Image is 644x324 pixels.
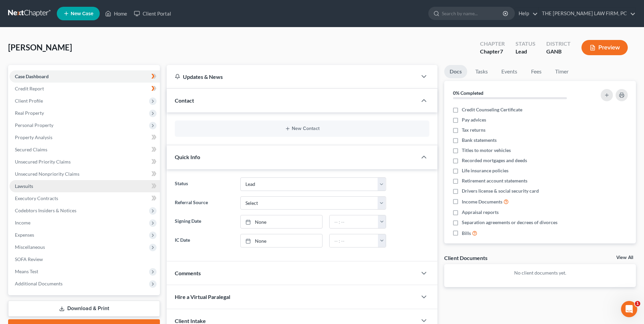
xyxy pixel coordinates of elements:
[442,7,504,20] input: Search by name...
[450,269,630,276] p: No client documents yet.
[15,256,43,262] span: SOFA Review
[15,147,47,152] span: Secured Claims
[480,48,505,56] div: Chapter
[462,188,539,194] span: Drivers license & social security card
[15,195,58,201] span: Executory Contracts
[175,154,200,160] span: Quick Info
[480,40,505,48] div: Chapter
[9,168,160,180] a: Unsecured Nonpriority Claims
[462,116,486,123] span: Pay advices
[635,301,640,306] span: 1
[15,171,79,177] span: Unsecured Nonpriority Claims
[15,98,43,104] span: Client Profile
[9,131,160,144] a: Property Analysis
[15,183,33,189] span: Lawsuits
[9,70,160,83] a: Case Dashboard
[9,253,160,265] a: SOFA Review
[15,134,52,140] span: Property Analysis
[525,65,547,78] a: Fees
[241,234,322,247] a: None
[180,126,424,131] button: New Contact
[8,301,160,317] a: Download & Print
[516,48,535,56] div: Lead
[546,40,571,48] div: District
[462,230,471,237] span: Bills
[15,268,38,274] span: Means Test
[9,83,160,95] a: Credit Report
[453,90,483,96] strong: 0% Completed
[330,215,378,228] input: -- : --
[9,156,160,168] a: Unsecured Priority Claims
[8,42,72,52] span: [PERSON_NAME]
[462,167,508,174] span: Life insurance policies
[621,301,637,317] iframe: Intercom live chat
[241,215,322,228] a: None
[175,73,409,80] div: Updates & News
[462,147,511,154] span: Titles to motor vehicles
[462,127,485,133] span: Tax returns
[15,281,63,286] span: Additional Documents
[616,255,633,260] a: View All
[175,318,206,324] span: Client Intake
[546,48,571,56] div: GANB
[15,122,53,128] span: Personal Property
[171,234,237,247] label: IC Date
[470,65,493,78] a: Tasks
[9,192,160,204] a: Executory Contracts
[462,219,557,226] span: Separation agreements or decrees of divorces
[15,232,34,238] span: Expenses
[462,106,522,113] span: Credit Counseling Certificate
[171,196,237,210] label: Referral Source
[71,11,93,16] span: New Case
[171,215,237,229] label: Signing Date
[330,234,378,247] input: -- : --
[462,157,527,164] span: Recorded mortgages and deeds
[102,7,130,20] a: Home
[15,110,44,116] span: Real Property
[175,294,230,300] span: Hire a Virtual Paralegal
[175,270,201,276] span: Comments
[9,180,160,192] a: Lawsuits
[171,177,237,191] label: Status
[516,40,535,48] div: Status
[444,65,467,78] a: Docs
[15,208,76,213] span: Codebtors Insiders & Notices
[550,65,574,78] a: Timer
[462,198,502,205] span: Income Documents
[581,40,628,55] button: Preview
[175,97,194,104] span: Contact
[462,177,527,184] span: Retirement account statements
[9,144,160,156] a: Secured Claims
[15,86,44,91] span: Credit Report
[15,73,49,79] span: Case Dashboard
[130,7,174,20] a: Client Portal
[462,209,499,216] span: Appraisal reports
[15,244,45,250] span: Miscellaneous
[15,220,30,225] span: Income
[515,7,538,20] a: Help
[500,48,503,55] span: 7
[496,65,523,78] a: Events
[462,137,497,144] span: Bank statements
[444,254,487,261] div: Client Documents
[539,7,636,20] a: THE [PERSON_NAME] LAW FIRM, PC
[15,159,71,165] span: Unsecured Priority Claims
